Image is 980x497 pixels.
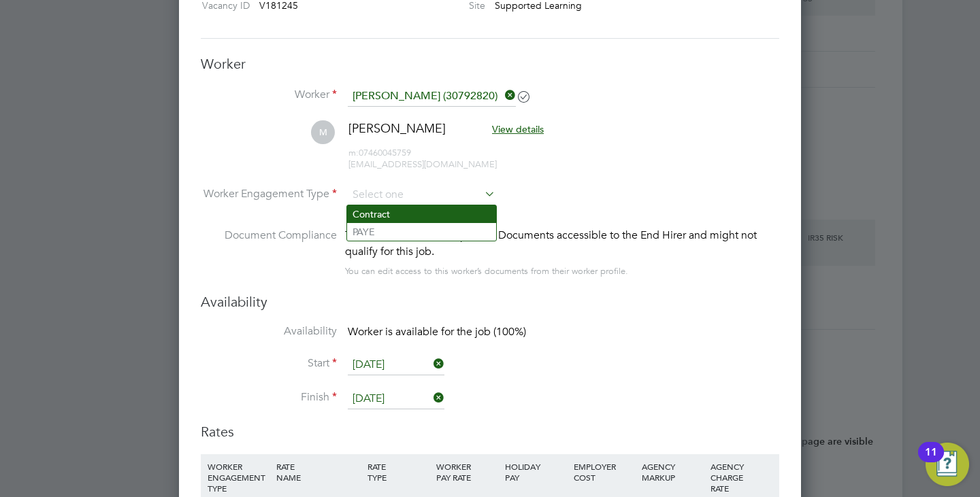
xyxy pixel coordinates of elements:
input: Select one [348,355,444,375]
label: Worker Engagement Type [201,187,337,201]
div: AGENCY MARKUP [638,454,707,490]
h3: Rates [201,423,779,441]
div: RATE TYPE [364,454,433,490]
span: Worker is available for the job (100%) [348,325,526,339]
div: You can edit access to this worker’s documents from their worker profile. [345,263,628,279]
label: Start [201,356,337,371]
div: 11 [925,452,937,470]
label: Worker [201,88,337,102]
div: WORKER PAY RATE [433,454,502,490]
label: Document Compliance [201,227,337,277]
div: HOLIDAY PAY [502,454,570,490]
div: RATE NAME [273,454,364,490]
span: View details [492,123,544,135]
span: [EMAIL_ADDRESS][DOMAIN_NAME] [348,158,497,170]
div: This worker has no Compliance Documents accessible to the End Hirer and might not qualify for thi... [345,227,779,260]
span: [PERSON_NAME] [348,120,446,136]
label: Finish [201,390,337,405]
button: Open Resource Center, 11 new notifications [926,443,969,486]
input: Select one [348,389,444,409]
span: M [311,120,335,144]
span: m: [348,147,359,158]
input: Search for... [348,86,516,107]
label: Availability [201,324,337,339]
h3: Availability [201,293,779,311]
h3: Worker [201,55,779,73]
input: Select one [348,185,495,205]
div: EMPLOYER COST [570,454,639,490]
li: PAYE [347,223,496,241]
span: 07460045759 [348,147,411,158]
li: Contract [347,205,496,223]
